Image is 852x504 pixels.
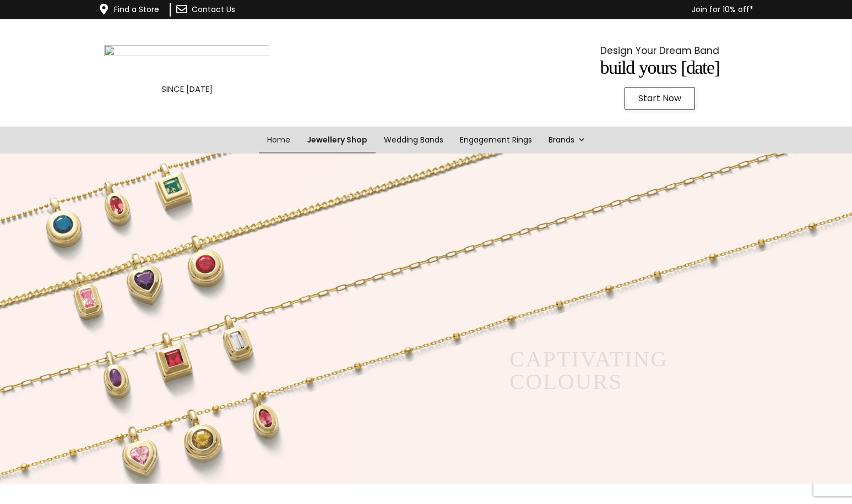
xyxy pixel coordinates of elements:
a: Contact Us [192,4,235,15]
a: Wedding Bands [376,127,452,154]
a: Jewellery Shop [299,127,376,154]
p: SINCE [DATE] [28,82,346,96]
a: Find a Store [114,4,159,15]
a: Home [259,127,299,154]
p: Design Your Dream Band [501,42,820,59]
a: Brands [540,127,594,154]
a: Start Now [625,87,695,110]
a: Engagement Rings [452,127,540,154]
p: Join for 10% off* [300,3,753,17]
span: Build Yours [DATE] [600,57,719,78]
rs-layer: captivating colours [509,348,668,393]
span: Start Now [638,94,681,103]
